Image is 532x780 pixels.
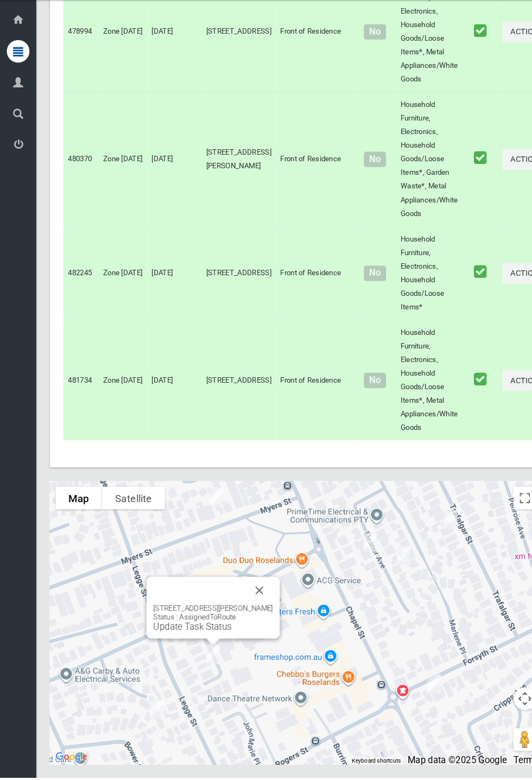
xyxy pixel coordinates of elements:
[390,758,485,768] span: Map data ©2025 Google
[349,392,370,407] span: No
[141,8,193,123] td: [DATE]
[141,341,193,457] td: [DATE]
[50,753,86,767] a: Click to see this area on Google Maps
[139,701,161,728] div: 14-16 Bower Street, ROSELANDS NSW 2196<br>Status : AssignedToRoute<br><a href="/driver/booking/48...
[349,180,370,195] span: No
[98,501,158,523] button: Show satellite imagery
[53,501,98,523] button: Show street map
[454,391,466,405] i: Booking marked as collected.
[197,498,218,525] div: 13A Myers Street, ROSELANDS NSW 2196<br>Status : Collected<br><a href="/driver/booking/481907/com...
[264,252,339,341] td: Front of Residence
[13,9,74,26] a: Clean Up Driver
[264,8,339,123] td: Front of Residence
[379,252,443,341] td: Household Furniture, Electronics, Household Goods/Loose Items*
[236,587,262,613] button: Close
[13,12,74,22] span: Clean Up Driver
[50,753,86,767] img: Google
[454,179,466,193] i: Booking marked as collected.
[468,7,518,23] span: Clean Up
[454,57,466,71] i: Booking marked as collected.
[264,341,339,457] td: Front of Residence
[379,341,443,457] td: Household Furniture, Electronics, Household Goods/Loose Items*, Metal Appliances/White Goods
[376,553,397,580] div: 17 Eleanor Avenue, BELMORE NSW 2192<br>Status : Collected<br><a href="/driver/booking/482578/comp...
[193,341,264,457] td: [STREET_ADDRESS]
[492,732,514,754] button: Drag Pegman onto the map to open Street View
[147,613,262,640] div: [STREET_ADDRESS][PERSON_NAME] Status : AssignedToRoute
[94,123,141,252] td: Zone [DATE]
[492,501,514,523] button: Toggle fullscreen view
[193,8,264,123] td: [STREET_ADDRESS]
[405,676,427,703] div: 68 Forsyth Street, KINGSGROVE NSW 2208<br>Status : Collected<br><a href="/driver/booking/480272/c...
[141,252,193,341] td: [DATE]
[344,395,375,404] h4: Normal sized
[379,123,443,252] td: Household Furniture, Electronics, Household Goods/Loose Items*, Garden Waste*, Metal Appliances/W...
[454,288,466,302] i: Booking marked as collected.
[344,292,375,301] h4: Normal sized
[94,341,141,457] td: Zone [DATE]
[379,8,443,123] td: Household Furniture, Electronics, Household Goods/Loose Items*, Metal Appliances/White Goods
[193,252,264,341] td: [STREET_ADDRESS]
[61,252,94,341] td: 482245
[94,252,141,341] td: Zone [DATE]
[344,183,375,192] h4: Normal sized
[337,760,384,768] button: Keyboard shortcuts
[193,123,264,252] td: [STREET_ADDRESS][PERSON_NAME]
[264,123,339,252] td: Front of Residence
[492,758,516,768] a: Terms (opens in new tab)
[349,289,370,304] span: No
[141,123,193,252] td: [DATE]
[473,15,508,23] small: DRIVER
[492,693,514,715] button: Map camera controls
[509,626,530,653] div: 36 Forsyth Street, KINGSGROVE NSW 2208<br>Status : Collected<br><a href="/driver/booking/481761/c...
[61,341,94,457] td: 481734
[94,8,141,123] td: Zone [DATE]
[344,541,365,568] div: 18 Eleanor Avenue, BELMORE NSW 2192<br>Status : Collected<br><a href="/driver/booking/476932/comp...
[147,630,222,640] a: Update Task Status
[421,519,442,546] div: 61 Trafalgar Street, BELMORE NSW 2192<br>Status : Collected<br><a href="/driver/booking/482580/co...
[344,61,375,70] h4: Normal sized
[61,8,94,123] td: 478994
[61,123,94,252] td: 480370
[193,648,215,675] div: 25 Leslie Street, ROSELANDS NSW 2196<br>Status : AssignedToRoute<br><a href="/driver/booking/4818...
[349,58,370,73] span: No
